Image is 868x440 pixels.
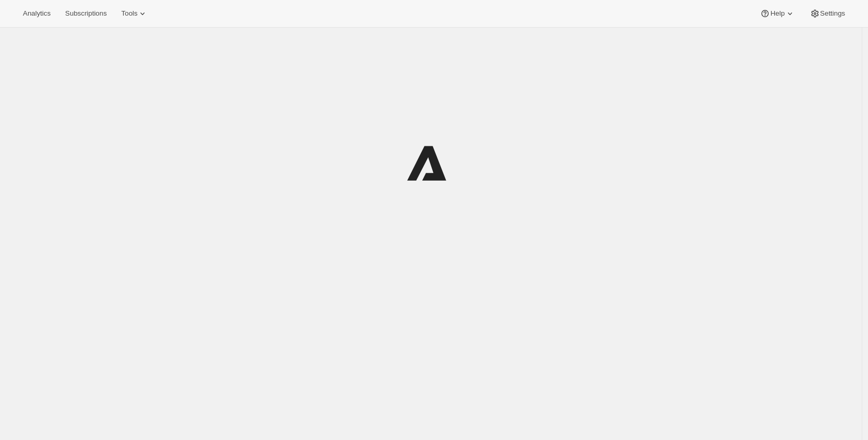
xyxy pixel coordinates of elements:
button: Help [754,6,801,21]
span: Settings [820,9,845,18]
button: Tools [115,6,154,21]
span: Subscriptions [65,9,107,18]
button: Analytics [17,6,57,21]
span: Analytics [23,9,50,18]
button: Settings [804,6,851,21]
button: Subscriptions [59,6,113,21]
span: Help [770,9,784,18]
span: Tools [121,9,137,18]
